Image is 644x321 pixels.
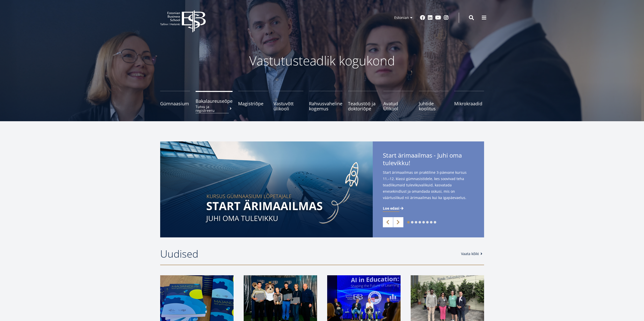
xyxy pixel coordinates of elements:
[426,221,429,224] a: 6
[383,206,399,211] span: Loe edasi
[196,91,233,111] a: BakalaureuseõpeTutvu ja registreeru
[383,91,413,111] a: Avatud Ülikool
[383,159,410,167] span: tulevikku!
[160,101,190,106] span: Gümnaasium
[160,91,190,111] a: Gümnaasium
[348,101,378,111] span: Teadustöö ja doktoriõpe
[188,53,456,68] p: Vastutusteadlik kogukond
[348,91,378,111] a: Teadustöö ja doktoriõpe
[430,221,432,224] a: 7
[411,221,413,224] a: 2
[415,221,417,224] a: 3
[461,251,484,256] a: Vaata kõiki
[420,15,425,20] a: Facebook
[238,101,268,106] span: Magistriõpe
[309,91,342,111] a: Rahvusvaheline kogemus
[428,15,433,20] a: Linkedin
[407,221,410,224] a: 1
[274,91,303,111] a: Vastuvõtt ülikooli
[383,169,474,201] span: Start ärimaailmas on praktiline 3-päevane kursus 11.–12. klassi gümnasistidele, kes soovivad teha...
[238,91,268,111] a: Magistriõpe
[454,91,484,111] a: Mikrokraadid
[393,217,403,227] a: Next
[419,101,449,111] span: Juhtide koolitus
[274,101,303,111] span: Vastuvõtt ülikooli
[383,217,393,227] a: Previous
[419,221,421,224] a: 4
[422,221,425,224] a: 5
[160,248,456,260] h2: Uudised
[435,15,441,20] a: Youtube
[434,221,436,224] a: 8
[196,98,233,104] span: Bakalaureuseõpe
[309,101,342,111] span: Rahvusvaheline kogemus
[444,15,449,20] a: Instagram
[419,91,449,111] a: Juhtide koolitus
[383,101,413,111] span: Avatud Ülikool
[383,152,474,168] span: Start ärimaailmas - Juhi oma
[383,206,404,211] a: Loe edasi
[160,141,373,237] img: Start arimaailmas
[454,101,484,106] span: Mikrokraadid
[196,105,233,112] small: Tutvu ja registreeru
